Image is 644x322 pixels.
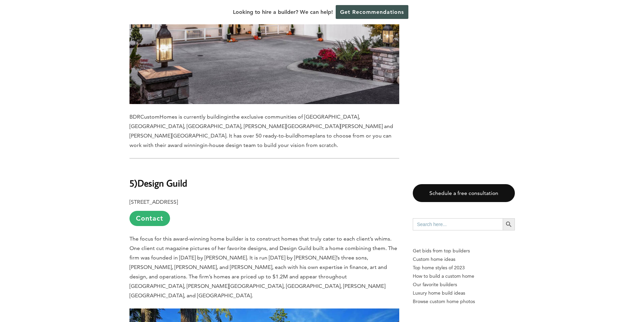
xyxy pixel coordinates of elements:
svg: Search [505,221,512,228]
a: Top home styles of 2023 [413,264,515,272]
span: home [298,132,312,139]
span: The focus for this award-winning home builder is to construct homes that truly cater to each clie... [129,236,397,299]
p: [STREET_ADDRESS] [129,197,399,226]
b: Design Guild [138,177,187,189]
p: Get bids from top builders [413,247,515,255]
input: Search here... [413,218,503,230]
span: in [227,114,232,120]
span: Custom [140,114,160,120]
a: Schedule a free consultation [413,184,515,202]
iframe: Drift Widget Chat Controller [514,273,636,314]
a: Browse custom home photos [413,297,515,306]
a: Contact [129,211,170,226]
span: BDR Homes is currently building the exclusive communities of [GEOGRAPHIC_DATA], [GEOGRAPHIC_DATA]... [129,114,393,148]
b: 5) [129,177,138,189]
a: Luxury home build ideas [413,289,515,297]
a: Our favorite builders [413,280,515,289]
span: in [203,142,208,148]
a: Custom home ideas [413,255,515,264]
a: Get Recommendations [336,5,408,19]
a: How to build a custom home [413,272,515,280]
